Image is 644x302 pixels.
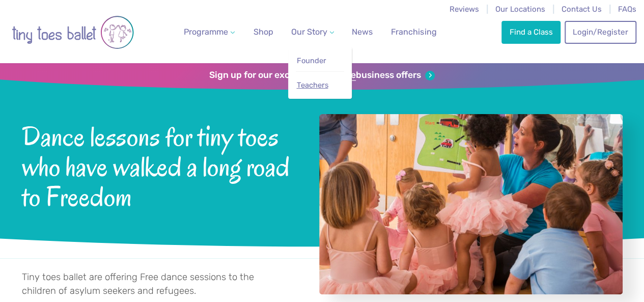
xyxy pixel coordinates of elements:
[12,7,134,58] img: tiny toes ballet
[184,27,228,37] span: Programme
[387,22,440,42] a: Franchising
[291,27,327,37] span: Our Story
[495,5,545,14] a: Our Locations
[180,22,239,42] a: Programme
[391,27,436,37] span: Franchising
[618,5,636,14] a: FAQs
[450,5,479,14] a: Reviews
[296,80,328,90] span: Teachers
[296,56,326,65] span: Founder
[501,21,561,43] a: Find a Class
[209,70,435,81] a: Sign up for our exclusivefranchisebusiness offers
[22,270,274,298] p: Tiny toes ballet are offering Free dance sessions to the children of asylum seekers and refugees.
[562,5,602,14] a: Contact Us
[249,22,277,42] a: Shop
[254,27,273,37] span: Shop
[348,22,377,42] a: News
[296,51,344,70] a: Founder
[565,21,636,43] a: Login/Register
[287,22,338,42] a: Our Story
[22,119,292,211] span: Dance lessons for tiny toes who have walked a long road to Freedom
[296,76,344,95] a: Teachers
[352,27,373,37] span: News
